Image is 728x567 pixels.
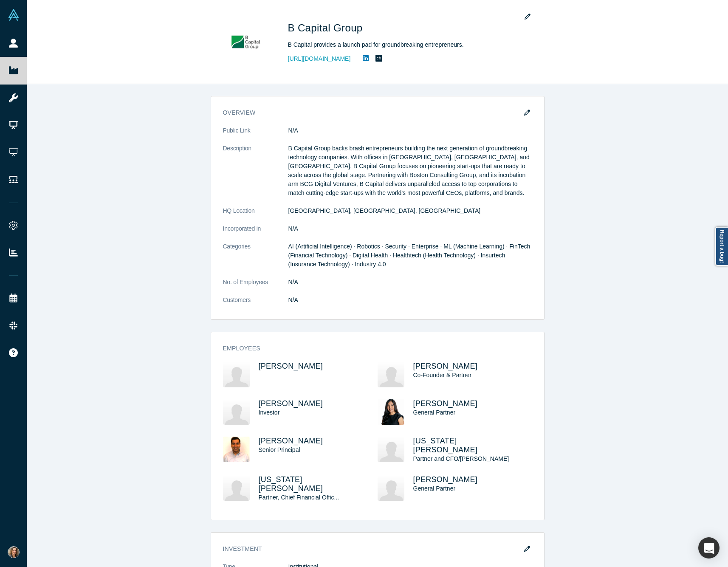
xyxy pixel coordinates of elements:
dd: [GEOGRAPHIC_DATA], [GEOGRAPHIC_DATA], [GEOGRAPHIC_DATA] [288,206,532,215]
a: [PERSON_NAME] [413,362,478,370]
img: Karen Page's Profile Image [378,475,404,501]
img: Eduardo Saverin's Profile Image [378,362,404,387]
img: Aki Tas's Profile Image [223,399,250,425]
div: B Capital provides a launch pad for groundbreaking entrepreneurs. [288,40,526,49]
span: Partner and CFO/[PERSON_NAME] [413,455,509,462]
a: [PERSON_NAME] [413,475,478,484]
img: B Capital Group's Logo [217,12,276,72]
dd: N/A [288,278,532,287]
a: [PERSON_NAME] [259,399,323,408]
span: General Partner [413,485,456,492]
p: B Capital Group backs brash entrepreneurs building the next generation of groundbreaking technolo... [288,144,532,197]
a: [PERSON_NAME] [259,362,323,370]
h3: Investment [223,544,520,553]
dt: Description [223,144,288,206]
dt: Categories [223,242,288,278]
img: Virginia Schmitt's Profile Image [223,475,250,501]
dd: N/A [288,296,532,305]
span: B Capital Group [288,22,366,34]
img: Gabe Greenbaum's Profile Image [223,362,250,387]
dd: N/A [288,224,532,233]
dt: Incorporated in [223,224,288,242]
a: [US_STATE][PERSON_NAME] [259,475,323,493]
span: Public Link [223,126,251,135]
h3: Employees [223,344,520,353]
img: Alchemist Vault Logo [8,9,20,21]
a: [PERSON_NAME] [259,437,323,445]
dt: No. of Employees [223,278,288,296]
img: Anuj Varma's Profile Image [223,437,250,462]
a: [URL][DOMAIN_NAME] [288,54,351,63]
img: Christy Canida's Account [8,546,20,558]
span: AI (Artificial Intelligence) · Robotics · Security · Enterprise · ML (Machine Learning) · FinTech... [288,243,530,268]
span: Partner, Chief Financial Offic... [259,494,339,501]
dd: N/A [288,126,532,135]
span: General Partner [413,409,456,416]
dt: Customers [223,296,288,313]
span: Investor [259,409,280,416]
a: [PERSON_NAME] [413,399,478,408]
img: Rashmi Gopinath's Profile Image [378,399,404,425]
span: Senior Principal [259,446,300,453]
img: Virginia Schmitt's Profile Image [378,437,404,462]
dt: HQ Location [223,206,288,224]
h3: overview [223,108,520,117]
a: Report a bug! [715,227,728,266]
span: Co-Founder & Partner [413,372,472,378]
a: [US_STATE][PERSON_NAME] [413,437,478,454]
